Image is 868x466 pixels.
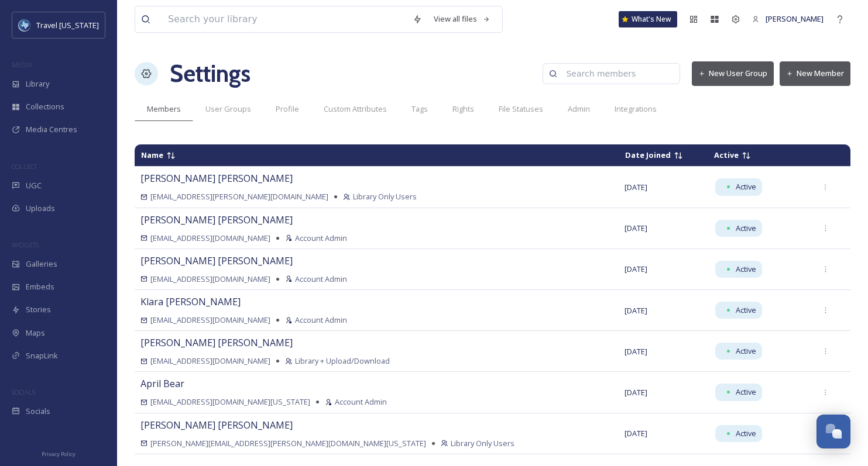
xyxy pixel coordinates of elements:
span: Active [736,223,756,234]
a: What's New [619,11,677,27]
span: [EMAIL_ADDRESS][DOMAIN_NAME] [150,315,270,326]
img: images%20%281%29.jpeg [19,19,30,31]
input: Search your library [162,6,407,32]
span: Galleries [26,258,57,270]
span: [DATE] [625,182,647,192]
span: [PERSON_NAME][EMAIL_ADDRESS][PERSON_NAME][DOMAIN_NAME][US_STATE] [150,438,426,449]
span: Account Admin [335,396,387,408]
span: Active [736,181,756,192]
span: [PERSON_NAME] [PERSON_NAME] [140,213,293,226]
span: SOCIALS [12,388,35,396]
span: Active [736,428,756,439]
span: Account Admin [295,233,347,244]
span: [DATE] [625,387,647,398]
span: [PERSON_NAME] [766,13,824,24]
span: UGC [26,180,42,191]
span: Socials [26,406,50,417]
span: Active [714,150,739,160]
span: [DATE] [625,428,647,439]
button: Open Chat [816,415,850,448]
span: [DATE] [625,223,647,233]
span: Uploads [26,203,55,214]
span: April Bear [140,377,184,390]
span: Name [141,150,163,160]
span: Travel [US_STATE] [36,20,99,30]
span: [EMAIL_ADDRESS][DOMAIN_NAME][US_STATE] [150,396,310,408]
span: Active [736,386,756,398]
span: [PERSON_NAME] [PERSON_NAME] [140,254,293,267]
span: [EMAIL_ADDRESS][DOMAIN_NAME] [150,274,270,285]
span: [EMAIL_ADDRESS][DOMAIN_NAME] [150,355,270,367]
span: Collections [26,101,64,112]
span: Library Only Users [353,191,417,202]
span: [PERSON_NAME] [PERSON_NAME] [140,172,293,185]
span: [DATE] [625,346,647,357]
span: Profile [276,103,299,115]
input: Search members [560,62,674,85]
span: Members [147,103,181,115]
span: Date Joined [625,150,671,160]
span: Active [736,305,756,316]
span: File Statuses [499,103,543,115]
button: New Member [780,61,850,85]
span: [PERSON_NAME] [PERSON_NAME] [140,336,293,349]
span: Active [736,264,756,275]
span: WIDGETS [12,240,39,249]
span: Maps [26,327,45,339]
span: Privacy Policy [42,450,76,458]
span: Library [26,78,49,89]
h1: Settings [170,56,251,91]
td: Sort descending [135,145,618,165]
span: [EMAIL_ADDRESS][DOMAIN_NAME] [150,233,270,244]
span: Embeds [26,281,54,292]
td: Sort descending [708,145,808,165]
span: [DATE] [625,264,647,274]
span: Klara [PERSON_NAME] [140,295,241,308]
span: [DATE] [625,305,647,316]
span: Active [736,346,756,357]
span: MEDIA [12,60,32,69]
a: View all files [428,8,496,30]
span: [EMAIL_ADDRESS][PERSON_NAME][DOMAIN_NAME] [150,191,328,202]
a: [PERSON_NAME] [746,8,829,30]
span: Rights [452,103,474,115]
span: Integrations [615,103,657,115]
span: Library Only Users [451,438,514,449]
td: Sort ascending [619,145,707,165]
span: SnapLink [26,350,58,361]
span: [PERSON_NAME] [PERSON_NAME] [140,419,293,432]
a: Privacy Policy [42,446,76,460]
span: Tags [411,103,428,115]
span: Media Centres [26,124,77,135]
span: Stories [26,304,51,315]
span: Library + Upload/Download [295,355,390,367]
span: Account Admin [295,315,347,326]
td: Sort descending [810,151,850,160]
span: Account Admin [295,274,347,285]
button: New User Group [692,61,774,85]
span: User Groups [205,103,251,115]
span: Custom Attributes [324,103,387,115]
span: Admin [568,103,590,115]
span: COLLECT [12,162,37,171]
